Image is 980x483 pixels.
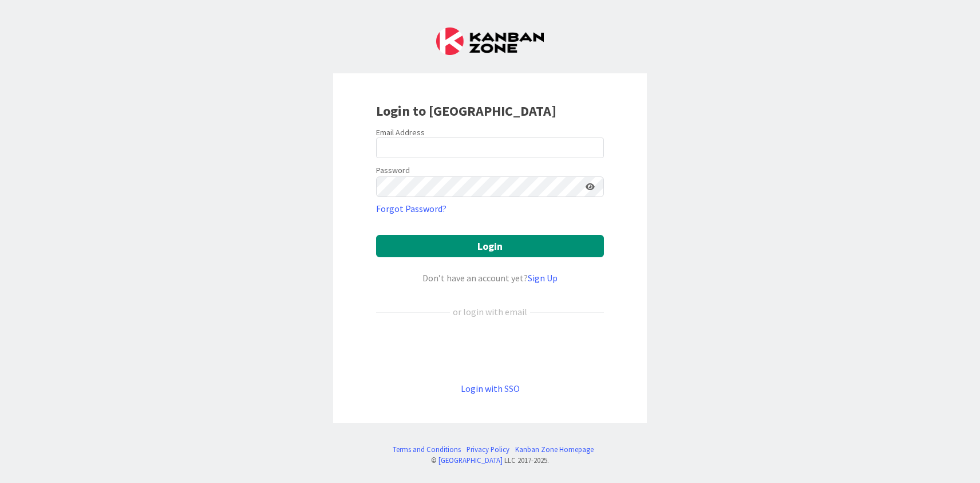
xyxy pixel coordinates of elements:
[376,127,425,138] label: Email Address
[515,444,594,455] a: Kanban Zone Homepage
[436,28,544,55] img: Kanban Zone
[370,337,610,363] iframe: Sign in with Google Button
[528,272,558,284] a: Sign Up
[376,235,604,257] button: Login
[387,455,594,466] div: © LLC 2017- 2025 .
[461,383,520,394] a: Login with SSO
[376,202,446,215] a: Forgot Password?
[376,164,410,176] label: Password
[376,102,556,120] b: Login to [GEOGRAPHIC_DATA]
[376,271,604,285] div: Don’t have an account yet?
[467,444,509,455] a: Privacy Policy
[438,455,503,465] a: [GEOGRAPHIC_DATA]
[450,305,530,319] div: or login with email
[393,444,461,455] a: Terms and Conditions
